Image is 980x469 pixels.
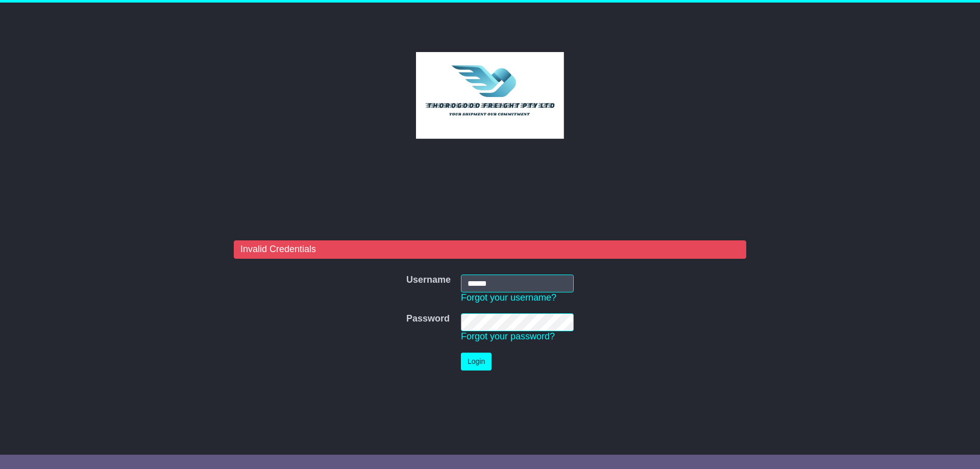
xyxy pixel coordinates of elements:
[234,240,746,259] div: Invalid Credentials
[406,275,451,286] label: Username
[461,292,556,303] a: Forgot your username?
[461,331,555,341] a: Forgot your password?
[461,353,492,371] button: Login
[406,313,450,325] label: Password
[416,52,565,139] img: Thorogood Freight Pty Ltd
